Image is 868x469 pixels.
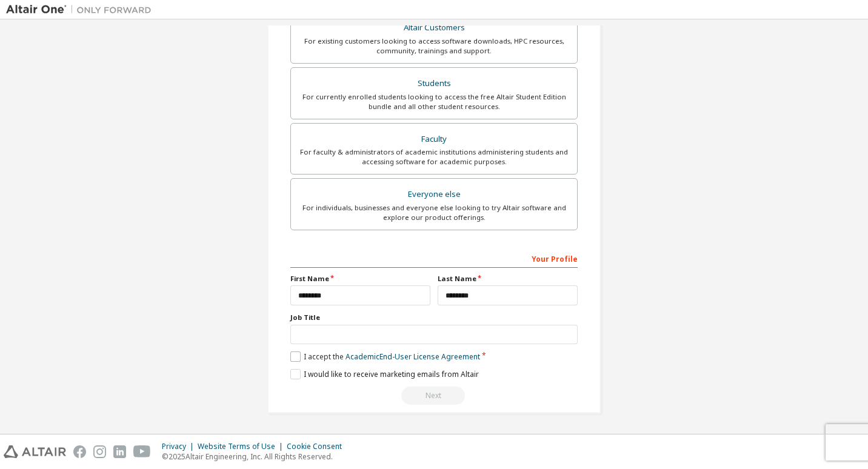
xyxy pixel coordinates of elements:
div: Altair Customers [298,19,570,36]
div: Students [298,75,570,92]
label: I would like to receive marketing emails from Altair [290,369,479,379]
label: First Name [290,274,430,284]
div: Faculty [298,131,570,148]
img: instagram.svg [93,445,106,458]
label: Job Title [290,313,578,322]
div: Your Profile [290,248,578,268]
img: youtube.svg [133,445,151,458]
div: For faculty & administrators of academic institutions administering students and accessing softwa... [298,147,570,167]
label: I accept the [290,351,480,362]
label: Last Name [438,274,578,284]
div: Cookie Consent [287,442,349,451]
div: For existing customers looking to access software downloads, HPC resources, community, trainings ... [298,36,570,56]
div: For currently enrolled students looking to access the free Altair Student Edition bundle and all ... [298,92,570,111]
div: Read and acccept EULA to continue [290,387,578,405]
img: altair_logo.svg [4,445,66,458]
a: Academic End-User License Agreement [346,351,480,362]
div: Website Terms of Use [198,442,287,451]
div: Everyone else [298,186,570,203]
div: For individuals, businesses and everyone else looking to try Altair software and explore our prod... [298,203,570,222]
img: Altair One [6,4,158,16]
img: linkedin.svg [113,445,126,458]
div: Privacy [162,442,198,451]
p: © 2025 Altair Engineering, Inc. All Rights Reserved. [162,451,349,462]
img: facebook.svg [73,445,86,458]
